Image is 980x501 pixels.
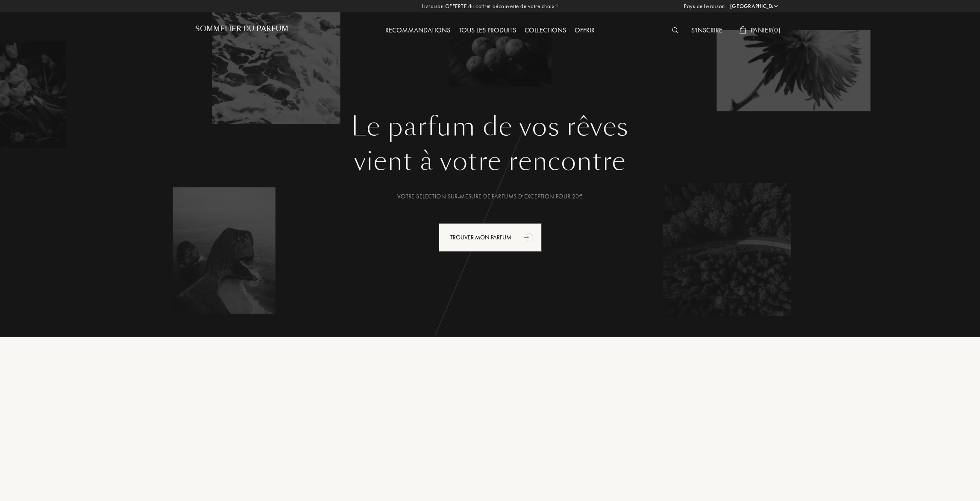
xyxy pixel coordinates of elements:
a: Trouver mon parfumanimation [432,223,548,252]
a: Sommelier du Parfum [195,25,288,36]
a: Tous les produits [455,26,520,35]
span: Panier ( 0 ) [751,26,780,35]
div: Trouver mon parfum [439,223,542,252]
img: search_icn_white.svg [672,27,678,33]
div: animation [521,228,538,245]
a: Recommandations [381,26,455,35]
div: vient à votre rencontre [202,142,778,181]
div: Offrir [570,25,599,36]
div: S'inscrire [687,25,727,36]
a: Offrir [570,26,599,35]
a: Collections [520,26,570,35]
h1: Sommelier du Parfum [195,25,288,33]
img: cart_white.svg [739,26,746,34]
span: Pays de livraison : [684,2,728,11]
div: Tous les produits [455,25,520,36]
h1: Le parfum de vos rêves [202,111,778,142]
div: Collections [520,25,570,36]
div: Votre selection sur-mesure de parfums d’exception pour 20€ [202,192,778,201]
div: Recommandations [381,25,455,36]
a: S'inscrire [687,26,727,35]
